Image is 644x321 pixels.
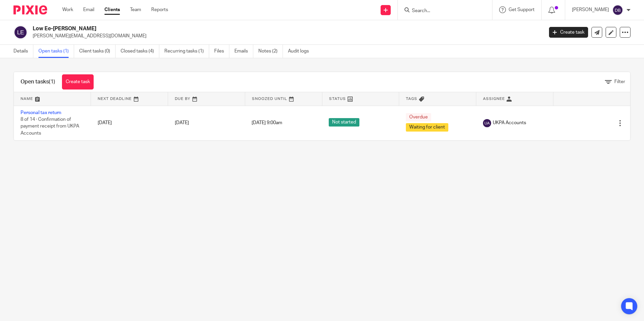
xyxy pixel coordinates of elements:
[329,118,359,127] span: Not started
[252,121,282,126] span: [DATE] 9:00am
[130,6,141,13] a: Team
[38,45,74,58] a: Open tasks (1)
[33,33,539,39] p: [PERSON_NAME][EMAIL_ADDRESS][DOMAIN_NAME]
[572,6,609,13] p: [PERSON_NAME]
[612,5,623,15] img: svg%3E
[234,45,253,58] a: Emails
[329,97,346,101] span: Status
[258,45,283,58] a: Notes (2)
[21,117,79,136] span: 8 of 14 · Confirmation of payment receipt from UKPA Accounts
[509,7,535,12] span: Get Support
[62,6,73,13] a: Work
[79,45,116,58] a: Client tasks (0)
[614,79,625,84] span: Filter
[406,97,417,101] span: Tags
[493,119,526,126] span: UKPA Accounts
[13,45,33,58] a: Details
[214,45,229,58] a: Files
[151,6,168,13] a: Reports
[483,119,491,127] img: svg%3E
[13,25,28,39] img: svg%3E
[83,6,94,13] a: Email
[104,6,120,13] a: Clients
[411,8,472,14] input: Search
[91,106,168,140] td: [DATE]
[121,45,159,58] a: Closed tasks (4)
[49,79,55,84] span: (1)
[21,110,61,115] a: Personal tax return
[549,27,588,38] a: Create task
[406,123,448,132] span: Waiting for client
[252,97,287,101] span: Snoozed Until
[33,25,438,32] h2: Low Ee-[PERSON_NAME]
[175,120,189,125] span: [DATE]
[62,74,94,90] a: Create task
[164,45,209,58] a: Recurring tasks (1)
[21,78,55,85] h1: Open tasks
[288,45,314,58] a: Audit logs
[13,5,47,14] img: Pixie
[406,113,431,121] span: Overdue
